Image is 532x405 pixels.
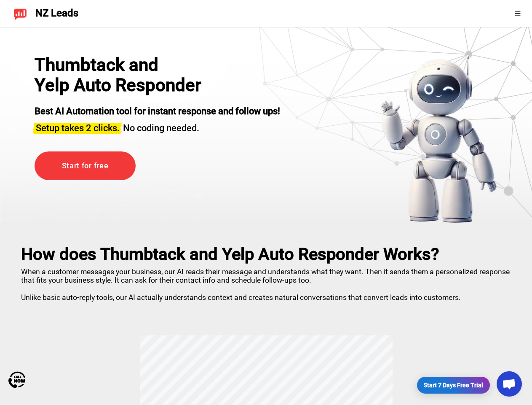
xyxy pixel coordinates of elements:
a: Start 7 Days Free Trial [417,377,491,394]
h3: No coding needed. [35,118,280,135]
iframe: Sign in with Google Button [481,4,508,23]
img: Call Now [8,371,25,388]
div: Thumbtack and [35,55,211,75]
a: Start for free [35,151,136,181]
strong: Best AI Automation tool for instant response and follow ups! [35,106,280,116]
span: Setup takes 2 clicks. [36,123,120,133]
h1: Yelp Auto Responder [35,75,211,95]
span: NZ Leads [35,8,78,19]
p: When a customer messages your business, our AI reads their message and understands what they want... [21,264,511,302]
h2: How does Thumbtack and Yelp Auto Responder Works? [21,245,511,264]
img: yelp bot [380,55,497,224]
div: Open chat [497,371,522,397]
img: NZ Leads logo [13,7,27,20]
